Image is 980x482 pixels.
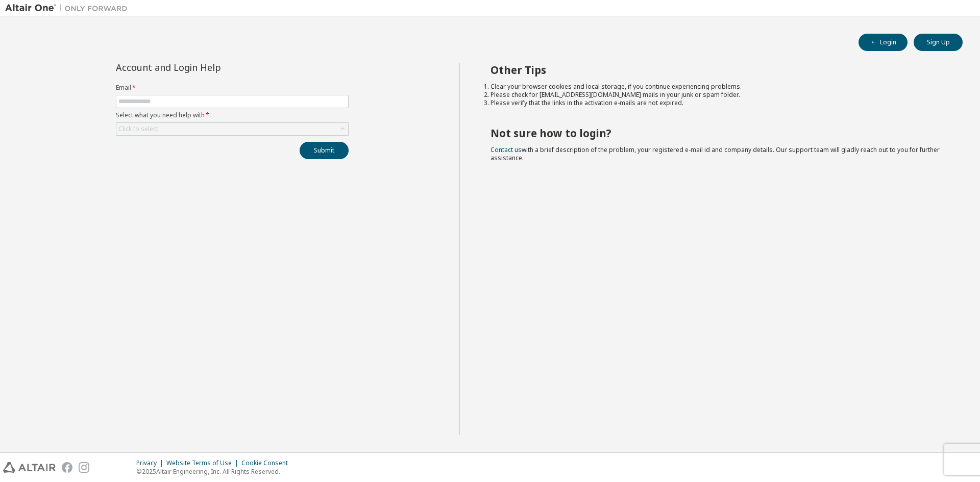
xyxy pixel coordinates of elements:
div: Click to select [116,123,348,135]
h2: Other Tips [491,63,945,77]
button: Login [859,34,908,51]
div: Privacy [136,459,166,467]
img: facebook.svg [62,462,72,473]
div: Website Terms of Use [166,459,241,467]
button: Submit [300,142,349,159]
div: Account and Login Help [116,63,302,71]
a: Contact us [491,145,522,154]
li: Please verify that the links in the activation e-mails are not expired. [491,99,945,107]
div: Cookie Consent [241,459,294,467]
label: Email [116,84,349,92]
div: Click to select [118,125,158,133]
li: Please check for [EMAIL_ADDRESS][DOMAIN_NAME] mails in your junk or spam folder. [491,91,945,99]
img: instagram.svg [79,462,89,473]
img: Altair One [5,3,133,13]
li: Clear your browser cookies and local storage, if you continue experiencing problems. [491,83,945,91]
h2: Not sure how to login? [491,126,945,140]
button: Sign Up [914,34,963,51]
p: © 2025 Altair Engineering, Inc. All Rights Reserved. [136,467,294,476]
span: with a brief description of the problem, your registered e-mail id and company details. Our suppo... [491,145,940,162]
label: Select what you need help with [116,111,349,119]
img: altair_logo.svg [3,462,56,473]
